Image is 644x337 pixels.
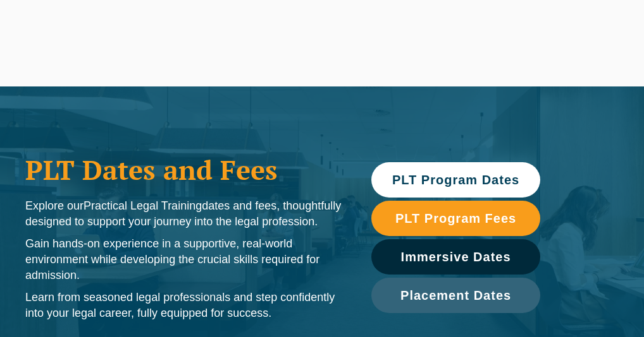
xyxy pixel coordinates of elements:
[371,201,540,236] a: PLT Program Fees
[371,162,540,198] a: PLT Program Dates
[25,290,346,321] p: Learn from seasoned legal professionals and step confidently into your legal career, fully equipp...
[25,198,346,230] p: Explore our dates and fees, thoughtfully designed to support your journey into the legal profession.
[25,236,346,283] p: Gain hands-on experience in a supportive, real-world environment while developing the crucial ski...
[371,278,540,313] a: Placement Dates
[392,174,519,186] span: PLT Program Dates
[401,251,511,263] span: Immersive Dates
[84,199,202,212] span: Practical Legal Training
[25,154,346,186] h1: PLT Dates and Fees
[395,212,516,225] span: PLT Program Fees
[400,289,511,302] span: Placement Dates
[371,239,540,275] a: Immersive Dates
